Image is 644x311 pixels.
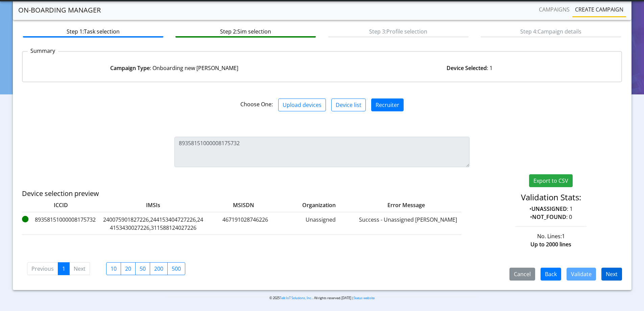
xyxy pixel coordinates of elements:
[166,295,478,301] p: © 2025 . All rights reserved.[DATE] |
[22,216,100,232] label: 89358151000008175732
[102,201,204,209] label: IMSIs
[475,232,627,240] div: No. Lines:
[102,216,204,232] label: 240075901827226,244153404727226,244153430027226,311588124027226
[529,174,573,187] button: Export to CSV
[175,25,316,38] btn: Step 2: Sim selection
[22,201,100,209] label: ICCID
[167,262,185,275] label: 500
[22,190,422,198] h5: Device selection preview
[572,3,626,16] a: Create campaign
[328,25,469,38] btn: Step 3: Profile selection
[562,232,565,240] span: 1
[18,3,101,17] a: On-Boarding Manager
[331,98,366,111] button: Device list
[240,101,273,108] span: Choose One:
[536,3,572,16] a: Campaigns
[567,268,596,281] button: Validate
[354,296,375,300] a: Status website
[480,213,622,221] p: • : 0
[601,268,622,281] button: Next
[531,205,567,213] strong: UNASSIGNED
[447,64,487,72] strong: Device Selected
[357,216,459,232] label: Success - Unassigned [PERSON_NAME]
[273,201,341,209] label: Organization
[278,98,326,111] button: Upload devices
[207,216,284,232] label: 467191028746226
[135,262,150,275] label: 50
[27,64,322,72] div: : Onboarding new [PERSON_NAME]
[509,268,535,281] button: Cancel
[280,296,312,300] a: Telit IoT Solutions, Inc.
[344,201,445,209] label: Error Message
[110,64,150,72] strong: Campaign Type
[541,268,561,281] button: Back
[121,262,136,275] label: 20
[287,216,355,232] label: Unassigned
[480,205,622,213] p: • : 1
[58,262,70,275] a: 1
[475,240,627,248] div: Up to 2000 lines
[106,262,121,275] label: 10
[23,25,163,38] btn: Step 1: Task selection
[532,213,566,221] strong: NOT_FOUND
[371,98,404,111] button: Recruiter
[480,193,622,202] h4: Validation Stats:
[322,64,618,72] div: : 1
[150,262,168,275] label: 200
[481,25,621,38] btn: Step 4: Campaign details
[28,47,58,55] p: Summary
[207,201,271,209] label: MSISDN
